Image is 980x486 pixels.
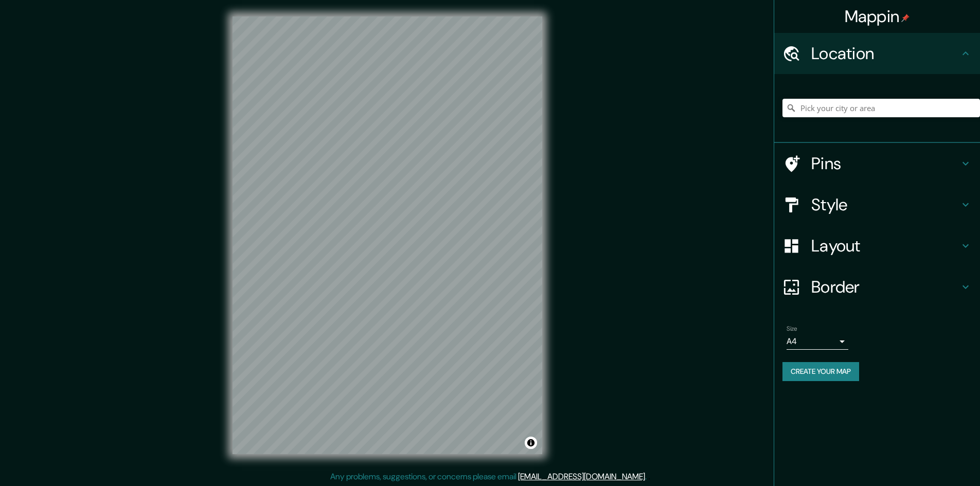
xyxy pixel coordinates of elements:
[782,99,980,117] input: Pick your city or area
[888,446,969,475] iframe: Help widget launcher
[774,184,980,225] div: Style
[811,277,959,297] h4: Border
[787,325,797,333] label: Size
[233,16,542,454] canvas: Map
[845,6,910,27] h4: Mappin
[774,266,980,308] div: Border
[811,153,959,174] h4: Pins
[811,194,959,215] h4: Style
[525,437,537,449] button: Toggle attribution
[647,471,648,483] div: .
[782,362,859,381] button: Create your map
[901,14,910,22] img: pin-icon.png
[330,471,647,483] p: Any problems, suggestions, or concerns please email .
[811,236,959,256] h4: Layout
[811,43,959,64] h4: Location
[787,333,848,350] div: A4
[774,225,980,266] div: Layout
[774,143,980,184] div: Pins
[518,471,645,482] a: [EMAIL_ADDRESS][DOMAIN_NAME]
[648,471,650,483] div: .
[774,33,980,74] div: Location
